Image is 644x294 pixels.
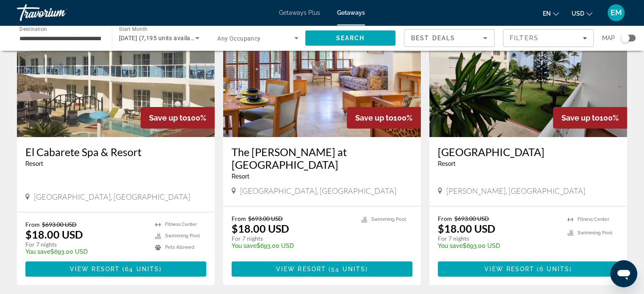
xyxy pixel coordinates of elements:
mat-select: Sort by [411,33,487,43]
p: $693.00 USD [438,242,559,249]
span: Search [336,35,365,41]
span: Swimming Pool [371,217,406,222]
a: Travorium [17,2,102,24]
p: $693.00 USD [25,248,146,255]
span: Filters [510,35,539,41]
span: Fitness Center [578,217,609,222]
span: USD [572,10,584,17]
span: Best Deals [411,35,455,41]
span: en [543,10,551,17]
span: [GEOGRAPHIC_DATA], [GEOGRAPHIC_DATA] [240,186,396,195]
span: View Resort [276,266,326,272]
span: From [438,215,452,222]
p: For 7 nights [232,235,353,242]
div: 100% [553,107,627,129]
span: ( ) [326,266,368,272]
span: Any Occupancy [217,35,261,42]
span: View Resort [484,266,534,272]
div: 100% [347,107,421,129]
a: El Cabarete Spa & Resort [25,146,206,158]
p: $693.00 USD [232,242,353,249]
span: $693.00 USD [248,215,283,222]
span: Destination [19,26,47,32]
button: View Resort(64 units) [25,261,206,277]
span: Start Month [119,26,147,32]
input: Select destination [19,33,101,44]
span: Swimming Pool [165,233,200,239]
span: Resort [438,160,456,167]
p: $18.00 USD [25,228,83,241]
button: View Resort(54 units) [232,261,412,277]
span: You save [232,242,257,249]
button: Search [305,30,396,46]
button: User Menu [605,4,627,22]
span: Resort [25,160,43,167]
span: EM [611,8,622,17]
p: For 7 nights [438,235,559,242]
span: 6 units [539,266,569,272]
span: Save up to [149,113,187,122]
span: 64 units [125,266,159,272]
button: View Resort(6 units) [438,261,619,277]
span: Resort [232,173,249,180]
span: [DATE] (7,195 units available) [119,35,201,41]
iframe: Button to launch messaging window [610,260,637,287]
span: [PERSON_NAME], [GEOGRAPHIC_DATA] [446,186,585,195]
a: Getaways [337,9,365,16]
a: Getaways Plus [279,9,320,16]
span: [GEOGRAPHIC_DATA], [GEOGRAPHIC_DATA] [34,192,190,201]
span: Fitness Center [165,222,197,227]
a: [GEOGRAPHIC_DATA] [438,146,619,158]
button: Filters [503,29,594,47]
span: Map [602,32,615,44]
span: 54 units [331,266,365,272]
span: You save [438,242,463,249]
span: From [25,221,40,228]
p: For 7 nights [25,241,146,248]
span: View Resort [70,266,120,272]
img: The Marlin at Taino Beach [223,2,421,137]
span: ( ) [534,266,572,272]
p: $18.00 USD [232,222,289,235]
span: Save up to [355,113,393,122]
span: $693.00 USD [42,221,77,228]
span: You save [25,248,50,255]
div: 100% [141,107,215,129]
span: From [232,215,246,222]
img: El Cabarete Spa & Resort [17,2,215,137]
button: Change currency [572,7,592,19]
span: Pets Allowed [165,245,194,250]
span: ( ) [120,266,162,272]
p: $18.00 USD [438,222,495,235]
span: $693.00 USD [454,215,489,222]
span: Swimming Pool [578,230,612,236]
img: Albatros Club Resort [429,2,627,137]
button: Change language [543,7,559,19]
a: The [PERSON_NAME] at [GEOGRAPHIC_DATA] [232,146,412,171]
span: Save up to [561,113,600,122]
